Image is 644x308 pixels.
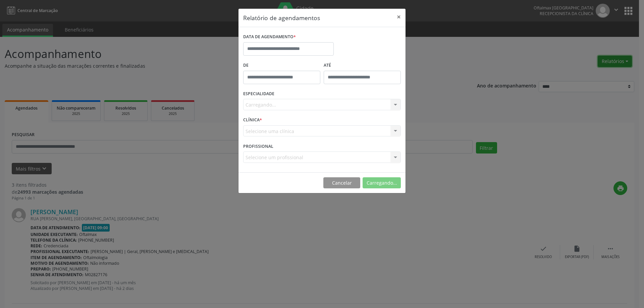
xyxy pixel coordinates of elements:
label: DATA DE AGENDAMENTO [243,32,296,42]
h5: Relatório de agendamentos [243,13,320,22]
label: ATÉ [324,60,401,71]
label: ESPECIALIDADE [243,89,274,99]
button: Carregando... [363,177,401,189]
label: PROFISSIONAL [243,141,273,151]
label: CLÍNICA [243,115,262,125]
button: Close [392,9,406,25]
button: Cancelar [323,177,360,189]
label: De [243,60,320,71]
